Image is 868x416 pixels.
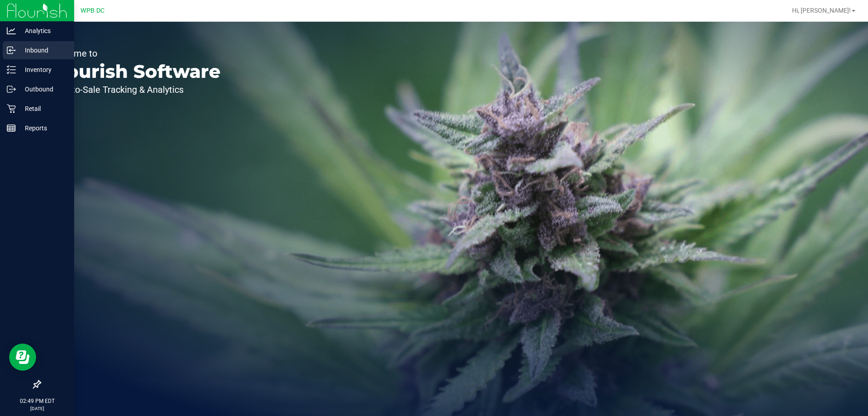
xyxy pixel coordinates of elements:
[4,397,70,405] p: 02:49 PM EDT
[16,84,70,95] p: Outbound
[16,45,70,56] p: Inbound
[16,123,70,134] p: Reports
[7,104,16,113] inline-svg: Retail
[7,124,16,133] inline-svg: Reports
[49,49,221,58] p: Welcome to
[80,7,104,14] span: WPB DC
[7,26,16,35] inline-svg: Analytics
[7,85,16,94] inline-svg: Outbound
[4,405,70,412] p: [DATE]
[792,7,851,14] span: Hi, [PERSON_NAME]!
[7,65,16,74] inline-svg: Inventory
[7,46,16,55] inline-svg: Inbound
[16,25,70,36] p: Analytics
[16,64,70,75] p: Inventory
[16,103,70,114] p: Retail
[49,62,221,81] p: Flourish Software
[49,85,221,94] p: Seed-to-Sale Tracking & Analytics
[9,344,36,371] iframe: Resource center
